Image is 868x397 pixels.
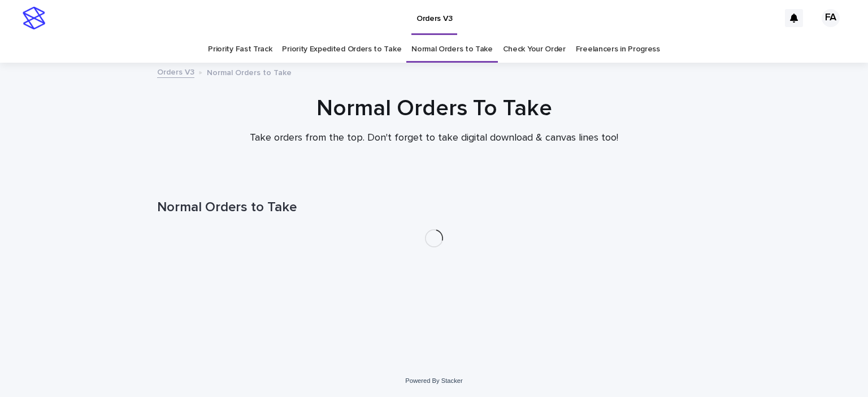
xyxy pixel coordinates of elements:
[157,199,711,216] h1: Normal Orders to Take
[282,36,401,63] a: Priority Expedited Orders to Take
[157,65,194,78] a: Orders V3
[23,7,45,29] img: stacker-logo-s-only.png
[208,36,272,63] a: Priority Fast Track
[411,36,493,63] a: Normal Orders to Take
[207,66,292,78] p: Normal Orders to Take
[405,377,462,384] a: Powered By Stacker
[822,9,840,27] div: FA
[576,36,660,63] a: Freelancers in Progress
[157,95,711,122] h1: Normal Orders To Take
[503,36,566,63] a: Check Your Order
[208,132,660,145] p: Take orders from the top. Don't forget to take digital download & canvas lines too!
